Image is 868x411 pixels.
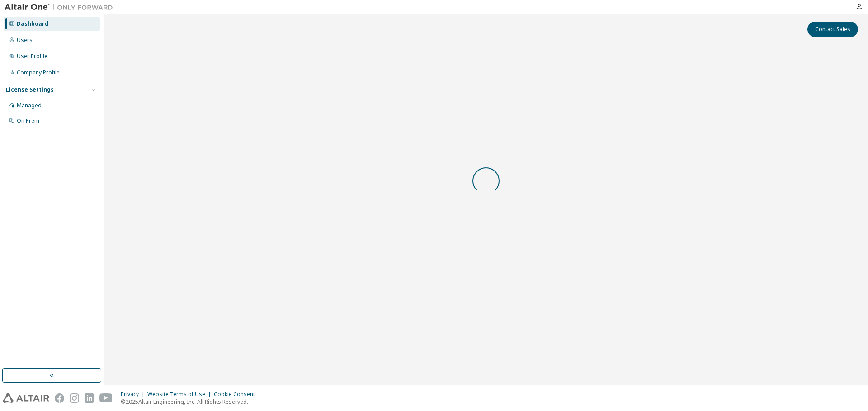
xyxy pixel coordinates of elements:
p: © 2025 Altair Engineering, Inc. All Rights Reserved. [121,398,260,406]
div: On Prem [17,117,39,125]
div: Managed [17,102,42,109]
div: Company Profile [17,69,60,76]
div: Users [17,37,33,44]
div: Cookie Consent [214,391,260,398]
img: facebook.svg [55,393,64,403]
div: Website Terms of Use [147,391,214,398]
img: youtube.svg [99,393,113,403]
div: User Profile [17,53,47,60]
div: Privacy [121,391,147,398]
div: License Settings [6,86,54,93]
div: Dashboard [17,20,48,28]
img: Altair One [5,3,118,12]
button: Contact Sales [807,22,858,37]
img: altair_logo.svg [3,393,49,403]
img: instagram.svg [70,393,79,403]
img: linkedin.svg [85,393,94,403]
